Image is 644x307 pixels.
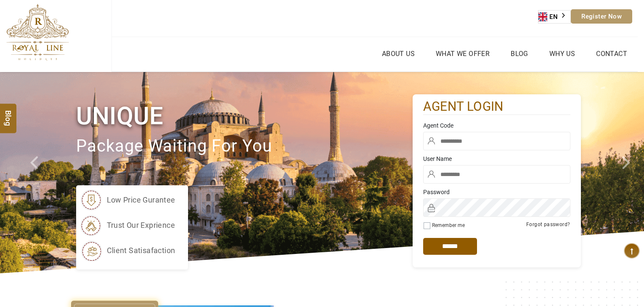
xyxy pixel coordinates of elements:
[423,99,570,115] h2: agent login
[423,188,570,196] label: Password
[80,190,175,211] li: low price gurantee
[3,110,14,117] span: Blog
[538,10,571,24] aside: Language selected: English
[526,222,570,227] a: Forgot password?
[612,72,644,273] a: Check next image
[538,10,571,24] div: Language
[80,215,175,236] li: trust our exprience
[432,222,465,228] label: Remember me
[547,48,577,60] a: Why Us
[594,48,629,60] a: Contact
[19,72,52,273] a: Check next prev
[80,240,175,261] li: client satisafaction
[571,9,632,24] a: Register Now
[380,48,417,60] a: About Us
[538,11,570,23] a: EN
[76,100,413,132] h1: Unique
[434,48,492,60] a: What we Offer
[6,4,69,61] img: The Royal Line Holidays
[76,132,413,160] p: package waiting for you
[423,121,570,130] label: Agent Code
[509,48,530,60] a: Blog
[423,155,570,163] label: User Name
